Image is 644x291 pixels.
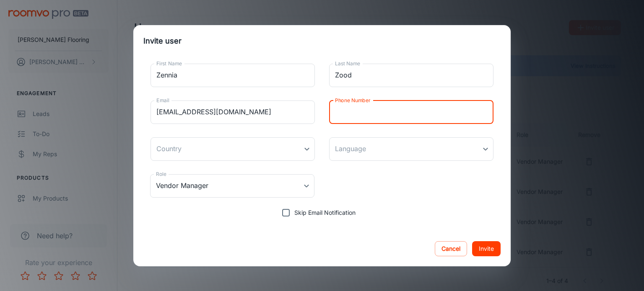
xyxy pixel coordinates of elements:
[335,97,370,104] label: Phone Number
[472,241,501,256] button: Invite
[156,170,166,178] label: Role
[294,208,356,217] span: Skip Email Notification
[150,174,314,198] div: Vendor Manager
[156,60,182,67] label: First Name
[156,97,169,104] label: Email
[435,241,467,256] button: Cancel
[133,25,511,57] h2: Invite user
[335,60,360,67] label: Last Name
